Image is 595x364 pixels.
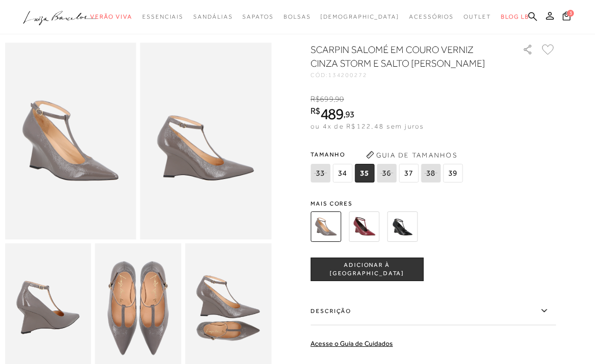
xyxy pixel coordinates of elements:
[501,8,529,26] a: BLOG LB
[310,122,424,130] span: ou 4x de R$122,48 sem juros
[320,105,343,123] span: 489
[409,8,454,26] a: noSubCategoriesText
[310,211,341,242] img: SCARPIN SALOMÉ EM COURO VERNIZ CINZA STORM E SALTO ANABELA
[387,211,417,242] img: SCARPIN SALOMÉ EM COURO VERNIZ PRETO E SALTO ANABELA
[311,261,423,278] span: ADICIONAR À [GEOGRAPHIC_DATA]
[409,13,454,20] span: Acessórios
[310,147,465,162] span: Tamanho
[310,258,423,281] button: ADICIONAR À [GEOGRAPHIC_DATA]
[242,13,273,20] span: Sapatos
[567,10,574,17] span: 3
[140,43,272,239] img: image
[193,8,233,26] a: noSubCategoriesText
[310,339,393,347] a: Acesse o Guia de Cuidados
[310,106,320,115] i: R$
[464,13,491,20] span: Outlet
[310,297,556,325] label: Descrição
[310,95,320,104] i: R$
[501,13,529,20] span: BLOG LB
[464,8,491,26] a: noSubCategoriesText
[142,8,183,26] a: noSubCategoriesText
[193,13,233,20] span: Sandálias
[362,147,461,163] button: Guia de Tamanhos
[443,164,463,182] span: 39
[284,13,311,20] span: Bolsas
[284,8,311,26] a: noSubCategoriesText
[320,13,399,20] span: [DEMOGRAPHIC_DATA]
[335,95,344,104] span: 90
[90,8,132,26] a: noSubCategoriesText
[142,13,183,20] span: Essenciais
[333,164,352,182] span: 34
[328,72,367,78] span: 134200272
[334,95,344,104] i: ,
[310,164,330,182] span: 33
[310,43,494,70] h1: SCARPIN SALOMÉ EM COURO VERNIZ CINZA STORM E SALTO [PERSON_NAME]
[320,95,333,104] span: 699
[5,43,136,239] img: image
[349,211,379,242] img: SCARPIN SALOMÉ EM COURO VERNIZ MARSALA SALTO ANABELA
[345,109,355,119] span: 93
[90,13,132,20] span: Verão Viva
[310,72,507,78] div: CÓD:
[242,8,273,26] a: noSubCategoriesText
[320,8,399,26] a: noSubCategoriesText
[310,201,556,207] span: Mais cores
[355,164,374,182] span: 35
[399,164,418,182] span: 37
[421,164,440,182] span: 38
[377,164,396,182] span: 36
[343,110,355,119] i: ,
[560,11,573,24] button: 3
